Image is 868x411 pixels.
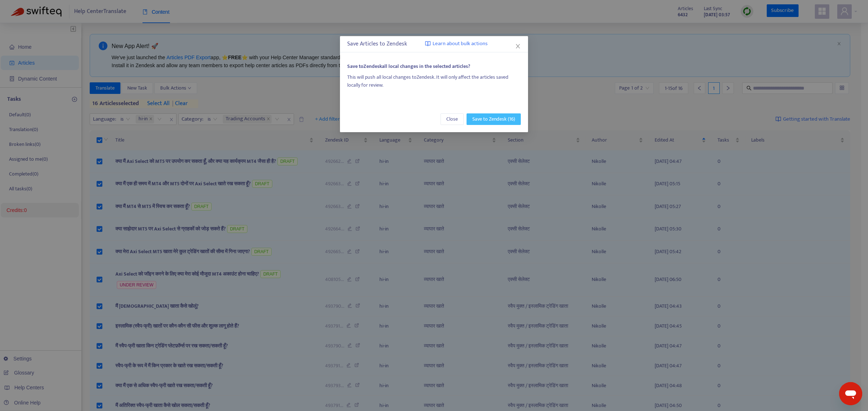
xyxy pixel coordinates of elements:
img: image-link [425,41,431,47]
button: Close [514,42,522,50]
span: Learn about bulk actions [433,40,488,48]
div: This will push all local changes to Zendesk . It will only affect the articles saved locally for ... [347,73,521,89]
iframe: Button to launch messaging window [839,382,862,405]
a: Learn about bulk actions [425,40,488,48]
button: Save to Zendesk (16) [467,113,521,125]
div: Save Articles to Zendesk [347,40,521,48]
span: Save to Zendesk all local changes in the selected articles? [347,62,470,70]
button: Close [441,113,464,125]
span: Close [446,115,458,123]
span: Save to Zendesk (16) [472,115,515,123]
span: close [515,43,521,49]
